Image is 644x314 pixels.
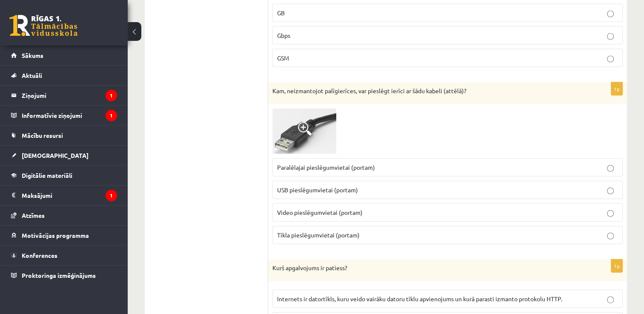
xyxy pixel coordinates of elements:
span: GB [277,9,285,17]
a: Maksājumi1 [11,186,117,205]
span: Motivācijas programma [22,231,89,239]
span: Video pieslēgumvietai (portam) [277,208,363,216]
span: Internets ir datortīkls, kuru veido vairāku datoru tīklu apvienojums un kurā parasti izmanto prot... [277,295,562,303]
i: 1 [106,90,117,101]
input: Tīkla pieslēgumvietai (portam) [607,233,614,240]
span: Sākums [22,51,43,59]
a: Ziņojumi1 [11,86,117,105]
a: Mācību resursi [11,126,117,145]
input: Internets ir datortīkls, kuru veido vairāku datoru tīklu apvienojums un kurā parasti izmanto prot... [607,297,614,303]
span: [DEMOGRAPHIC_DATA] [22,151,89,159]
a: Konferences [11,245,117,265]
span: Digitālie materiāli [22,171,72,179]
span: Gbps [277,31,290,39]
input: GSM [607,56,614,63]
legend: Informatīvie ziņojumi [22,106,117,125]
input: USB pieslēgumvietai (portam) [607,188,614,194]
p: 1p [611,82,623,96]
i: 1 [106,190,117,201]
input: GB [607,11,614,17]
span: GSM [277,54,289,62]
span: Paralēlajai pieslēgumvietai (portam) [277,163,375,171]
a: Proktoringa izmēģinājums [11,265,117,285]
input: Gbps [607,33,614,40]
p: Kam, neizmantojot palīgierīces, var pieslēgt ierīci ar šādu kabeli (attēlā)? [272,87,580,95]
legend: Maksājumi [22,186,117,205]
a: [DEMOGRAPHIC_DATA] [11,146,117,165]
a: Sākums [11,46,117,65]
span: Proktoringa izmēģinājums [22,271,96,279]
img: 1.PNG [272,108,336,154]
span: Konferences [22,251,57,259]
span: Atzīmes [22,211,45,219]
a: Aktuāli [11,66,117,85]
input: Paralēlajai pieslēgumvietai (portam) [607,165,614,172]
a: Motivācijas programma [11,226,117,245]
legend: Ziņojumi [22,86,117,105]
a: Digitālie materiāli [11,166,117,185]
p: Kurš apgalvojums ir patiess? [272,264,580,272]
p: 1p [611,259,623,273]
i: 1 [106,110,117,121]
a: Rīgas 1. Tālmācības vidusskola [9,15,77,36]
span: Mācību resursi [22,131,63,139]
span: Tīkla pieslēgumvietai (portam) [277,231,360,239]
span: Aktuāli [22,71,42,79]
input: Video pieslēgumvietai (portam) [607,210,614,217]
a: Atzīmes [11,206,117,225]
a: Informatīvie ziņojumi1 [11,106,117,125]
span: USB pieslēgumvietai (portam) [277,186,358,194]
